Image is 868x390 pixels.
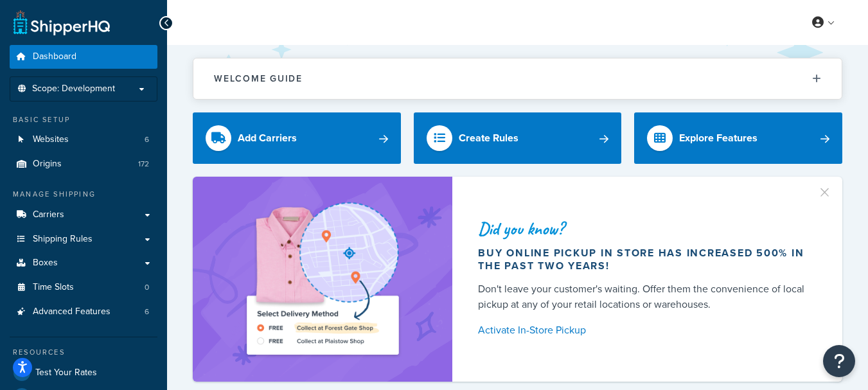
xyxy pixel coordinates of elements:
span: Shipping Rules [33,234,93,245]
a: Dashboard [10,45,157,69]
span: 172 [138,159,149,170]
span: 6 [145,134,149,145]
div: Add Carriers [238,129,297,147]
div: Don't leave your customer's waiting. Offer them the convenience of local pickup at any of your re... [478,281,811,312]
a: Create Rules [414,112,622,164]
a: Activate In-Store Pickup [478,321,811,339]
span: 6 [145,306,149,317]
li: Websites [10,128,157,152]
span: Dashboard [33,51,76,62]
span: Scope: Development [32,84,115,94]
span: 0 [145,282,149,293]
a: Explore Features [634,112,842,164]
span: Advanced Features [33,306,111,317]
a: Carriers [10,203,157,227]
div: Resources [10,347,157,358]
button: Welcome Guide [193,58,842,99]
h2: Welcome Guide [214,74,303,84]
a: Advanced Features6 [10,300,157,324]
span: Time Slots [33,282,74,293]
img: ad-shirt-map-b0359fc47e01cab431d101c4b569394f6a03f54285957d908178d52f29eb9668.png [212,196,433,362]
li: Origins [10,152,157,176]
a: Origins172 [10,152,157,176]
span: Origins [33,159,62,170]
div: Explore Features [679,129,757,147]
div: Basic Setup [10,114,157,125]
a: Websites6 [10,128,157,152]
a: Shipping Rules [10,227,157,251]
span: Boxes [33,258,58,269]
span: Websites [33,134,69,145]
a: Add Carriers [193,112,401,164]
button: Open Resource Center [823,345,855,377]
a: Test Your Rates [10,361,157,384]
span: Carriers [33,209,64,220]
div: Manage Shipping [10,189,157,200]
li: Advanced Features [10,300,157,324]
div: Buy online pickup in store has increased 500% in the past two years! [478,247,811,272]
a: Boxes [10,251,157,275]
a: Time Slots0 [10,276,157,299]
div: Create Rules [459,129,518,147]
span: Test Your Rates [35,368,97,378]
div: Did you know? [478,220,811,238]
li: Time Slots [10,276,157,299]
